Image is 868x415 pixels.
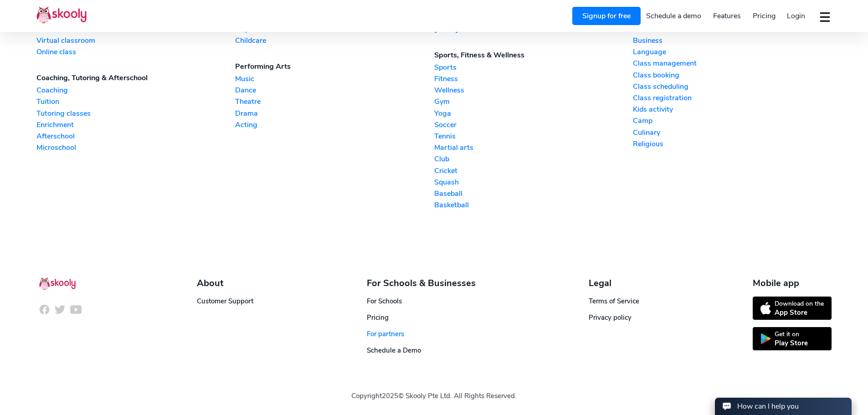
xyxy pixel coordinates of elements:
[641,9,708,23] a: Schedule a demo
[434,143,633,153] a: Martial arts
[235,85,434,95] a: Dance
[36,355,832,415] div: Copyright © Skooly Pte Ltd. All Rights Reserved.
[572,7,641,25] a: Signup for free
[753,277,832,289] div: Mobile app
[235,74,434,84] a: Music
[197,277,253,289] div: About
[382,391,398,400] span: 2025
[367,313,389,322] a: Pricing
[633,70,832,80] a: Class booking
[707,9,747,23] a: Features
[434,108,633,118] a: Yoga
[36,143,235,153] a: Microschool
[747,9,781,23] a: Pricing
[235,120,434,130] a: Acting
[36,131,235,141] a: Afterschool
[36,85,235,95] a: Coaching
[633,104,832,114] a: Kids activity
[70,304,82,315] img: icon-youtube
[775,308,824,317] div: App Store
[54,304,66,315] img: icon-twitter
[367,346,421,355] a: Schedule a Demo
[36,6,87,24] img: Skooly
[753,327,832,350] a: Get it onPlay Store
[818,6,832,27] button: dropdown menu
[36,97,235,107] a: Tuition
[589,297,639,306] a: Terms of Service
[39,304,50,315] img: icon-facebook
[633,139,832,149] a: Religious
[36,47,235,57] a: Online class
[367,329,404,338] a: For partners
[434,50,633,60] div: Sports, Fitness & Wellness
[589,313,632,322] a: Privacy policy
[775,338,808,348] div: Play Store
[787,11,805,21] span: Login
[36,108,235,118] a: Tutoring classes
[367,277,476,289] div: For Schools & Businesses
[775,330,808,338] div: Get it on
[760,302,771,314] img: icon-appstore
[633,82,832,92] a: Class scheduling
[589,277,639,289] div: Legal
[633,93,832,103] a: Class registration
[434,74,633,84] a: Fitness
[760,333,771,344] img: icon-playstore
[367,297,402,306] a: For Schools
[197,297,253,306] a: Customer Support
[434,131,633,141] a: Tennis
[775,299,824,308] div: Download on the
[633,116,832,126] a: Camp
[434,97,633,107] a: Gym
[36,73,235,83] div: Coaching, Tutoring & Afterschool
[235,108,434,118] a: Drama
[633,58,832,68] a: Class management
[39,277,76,290] img: Skooly
[633,47,832,57] a: Language
[434,200,633,210] a: Basketball
[781,9,811,23] a: Login
[434,154,633,164] a: Club
[434,120,633,130] a: Soccer
[36,120,235,130] a: Enrichment
[633,128,832,138] a: Culinary
[633,36,832,46] a: Business
[235,61,434,72] div: Performing Arts
[235,97,434,107] a: Theatre
[434,177,633,187] a: Squash
[753,11,776,21] span: Pricing
[753,297,832,320] a: Download on theApp Store
[36,36,235,46] a: Virtual classroom
[434,62,633,72] a: Sports
[434,166,633,176] a: Cricket
[434,189,633,199] a: Baseball
[235,36,434,46] a: Childcare
[434,85,633,95] a: Wellness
